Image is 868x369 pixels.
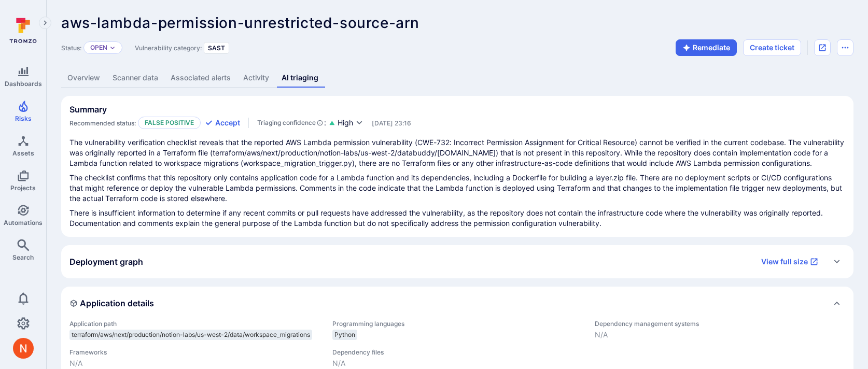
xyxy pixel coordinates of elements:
[372,119,411,127] span: Only visible to Tromzo users
[334,331,355,339] span: Python
[257,118,326,128] div: :
[69,119,136,127] span: Recommended status:
[61,287,853,320] div: Collapse
[41,19,49,27] i: Expand navigation menu
[135,44,202,52] span: Vulnerability category:
[837,39,853,56] button: Options menu
[332,358,345,368] p: N/A
[69,137,845,168] p: The vulnerability verification checklist reveals that the reported AWS Lambda permission vulnerab...
[743,39,801,56] button: Create ticket
[5,80,42,88] span: Dashboards
[164,68,237,88] a: Associated alerts
[109,45,116,51] button: Expand dropdown
[13,338,34,359] div: Neeren Patki
[61,44,81,52] span: Status:
[338,118,353,128] span: High
[814,39,831,56] div: Open original issue
[106,68,164,88] a: Scanner data
[205,118,240,128] button: Accept
[61,68,853,88] div: Vulnerability tabs
[61,68,106,88] a: Overview
[676,39,737,56] button: Remediate
[237,68,275,88] a: Activity
[332,320,583,328] span: Programming languages
[90,44,107,52] button: Open
[69,208,845,229] p: There is insufficient information to determine if any recent commits or pull requests have addres...
[204,42,229,54] div: SAST
[39,17,51,29] button: Expand navigation menu
[15,115,32,122] span: Risks
[4,219,43,226] span: Automations
[72,331,310,339] span: terraform/aws/next/production/notion-labs/us-west-2/data/workspace_migrations
[69,348,320,356] span: Frameworks
[10,184,36,192] span: Projects
[138,117,201,129] p: False positive
[69,104,107,115] h2: Summary
[61,245,853,278] div: Expand
[69,358,82,368] p: N/A
[332,348,583,356] span: Dependency files
[257,118,316,128] span: Triaging confidence
[12,149,34,157] span: Assets
[595,330,608,340] p: N/A
[317,118,323,128] svg: AI Triaging Agent self-evaluates the confidence behind recommended status based on the depth and ...
[61,14,419,32] span: aws-lambda-permission-unrestricted-source-arn
[595,320,845,328] span: Dependency management systems
[275,68,325,88] a: AI triaging
[69,298,154,308] h2: Application details
[69,320,320,328] span: Application path
[338,118,363,129] button: High
[755,253,824,270] a: View full size
[69,173,845,204] p: The checklist confirms that this repository only contains application code for a Lambda function ...
[13,338,34,359] img: ACg8ocIprwjrgDQnDsNSk9Ghn5p5-B8DpAKWoJ5Gi9syOE4K59tr4Q=s96-c
[69,257,143,267] h2: Deployment graph
[12,253,34,261] span: Search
